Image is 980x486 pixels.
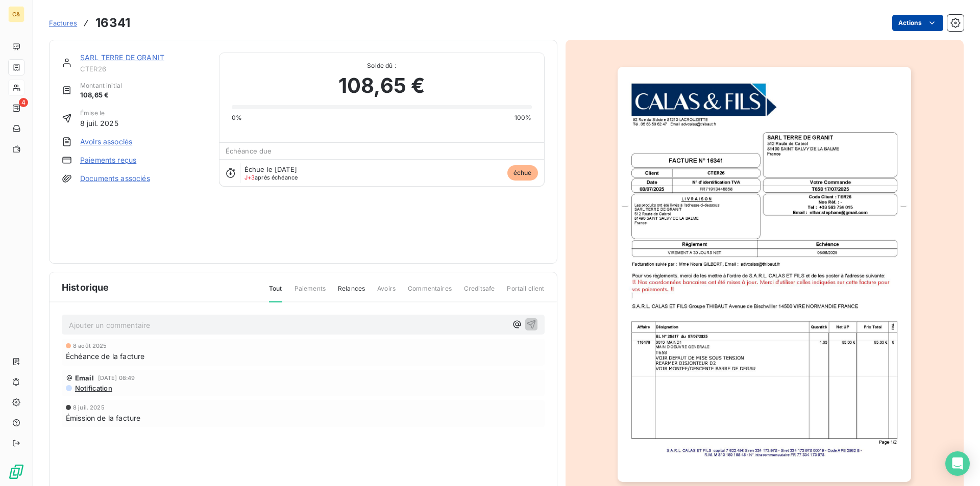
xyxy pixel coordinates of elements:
span: Montant initial [80,81,122,90]
span: Commentaires [408,284,452,301]
span: CTER26 [80,65,207,73]
span: Échéance due [226,147,272,155]
span: Échéance de la facture [66,351,144,362]
a: 4 [8,100,24,116]
span: 100% [514,113,532,122]
span: 4 [19,98,28,107]
span: Émise le [80,109,118,118]
img: Logo LeanPay [8,464,24,480]
span: Relances [338,284,365,301]
span: 0% [232,113,242,122]
span: Notification [74,384,112,392]
span: 108,65 € [338,70,425,101]
button: Actions [892,15,943,31]
span: 108,65 € [80,90,122,100]
span: Solde dû : [232,61,532,70]
span: Email [75,374,94,382]
span: Historique [62,280,109,294]
span: 8 août 2025 [73,343,107,349]
span: Tout [269,284,282,302]
span: Paiements [295,284,326,301]
span: Creditsafe [464,284,495,301]
span: 8 juil. 2025 [80,118,118,129]
div: Open Intercom Messenger [945,451,970,476]
div: C& [8,6,24,22]
a: Documents associés [80,173,150,184]
span: après échéance [244,174,298,181]
span: J+3 [244,174,255,181]
span: Avoirs [377,284,396,301]
a: Avoirs associés [80,137,132,147]
span: Échue le [DATE] [244,165,297,173]
span: Portail client [507,284,544,301]
span: Émission de la facture [66,413,140,423]
span: échue [507,165,538,181]
img: invoice_thumbnail [618,67,911,482]
a: SARL TERRE DE GRANIT [80,53,164,62]
span: [DATE] 08:49 [98,375,135,381]
h3: 16341 [95,14,130,32]
a: Paiements reçus [80,155,136,165]
a: Factures [49,18,77,28]
span: 8 juil. 2025 [73,404,105,411]
span: Factures [49,19,77,27]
